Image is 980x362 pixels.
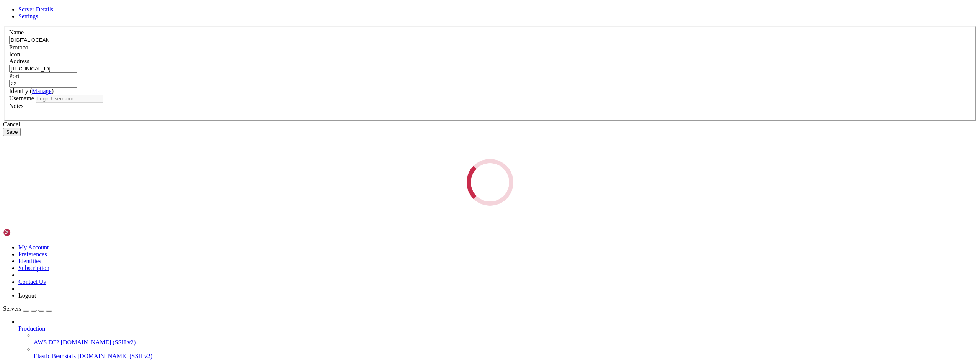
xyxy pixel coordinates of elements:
[18,244,49,251] a: My Account
[3,305,52,312] a: Servers
[3,229,47,236] img: Shellngn
[18,251,47,257] a: Preferences
[34,339,59,346] span: AWS EC2
[18,325,977,332] a: Production
[3,121,977,128] div: Cancel
[9,95,34,102] label: Username
[61,339,136,346] span: [DOMAIN_NAME] (SSH v2)
[30,88,54,94] span: ( )
[36,95,103,103] input: Login Username
[18,265,49,271] a: Subscription
[9,51,20,57] label: Icon
[9,44,30,51] label: Protocol
[34,339,977,346] a: AWS EC2 [DOMAIN_NAME] (SSH v2)
[9,80,77,88] input: Port Number
[457,150,523,215] div: Loading...
[18,258,41,264] a: Identities
[9,29,24,36] label: Name
[9,73,20,79] label: Port
[3,305,21,312] span: Servers
[9,103,23,109] label: Notes
[9,36,77,44] input: Server Name
[9,58,29,64] label: Address
[3,128,21,136] button: Save
[34,346,977,360] li: Elastic Beanstalk [DOMAIN_NAME] (SSH v2)
[9,65,77,73] input: Host Name or IP
[18,278,46,285] a: Contact Us
[18,325,45,332] span: Production
[34,332,977,346] li: AWS EC2 [DOMAIN_NAME] (SSH v2)
[18,6,53,13] a: Server Details
[78,353,153,359] span: [DOMAIN_NAME] (SSH v2)
[34,353,977,360] a: Elastic Beanstalk [DOMAIN_NAME] (SSH v2)
[9,88,54,94] label: Identity
[18,13,38,20] a: Settings
[34,353,76,359] span: Elastic Beanstalk
[18,292,36,299] a: Logout
[32,88,52,94] a: Manage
